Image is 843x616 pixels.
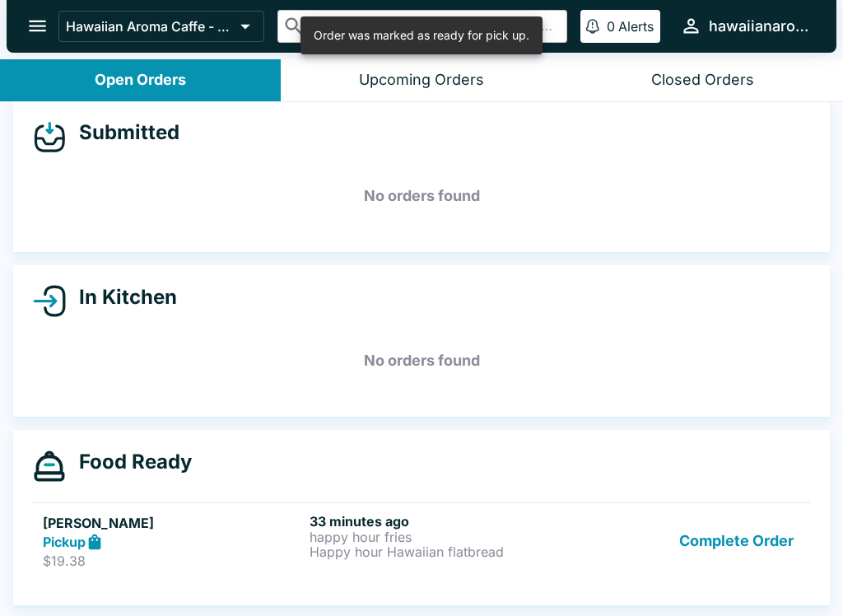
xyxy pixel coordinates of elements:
[651,71,754,90] div: Closed Orders
[314,21,529,49] div: Order was marked as ready for pick up.
[607,18,615,35] p: 0
[66,120,179,145] h4: Submitted
[33,502,810,580] a: [PERSON_NAME]Pickup$19.3833 minutes agohappy hour friesHappy hour Hawaiian flatbreadComplete Order
[310,513,570,530] h6: 33 minutes ago
[43,534,86,550] strong: Pickup
[673,513,800,570] button: Complete Order
[310,530,570,544] p: happy hour fries
[618,18,654,35] p: Alerts
[66,285,177,310] h4: In Kitchen
[95,71,186,90] div: Open Orders
[33,331,810,390] h5: No orders found
[673,8,817,44] button: hawaiianaromacaffe
[66,18,234,35] p: Hawaiian Aroma Caffe - Waikiki Beachcomber
[359,71,484,90] div: Upcoming Orders
[33,166,810,226] h5: No orders found
[709,16,810,36] div: hawaiianaromacaffe
[66,450,192,474] h4: Food Ready
[43,513,303,533] h5: [PERSON_NAME]
[58,11,264,42] button: Hawaiian Aroma Caffe - Waikiki Beachcomber
[16,5,58,47] button: open drawer
[310,544,570,559] p: Happy hour Hawaiian flatbread
[43,553,303,569] p: $19.38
